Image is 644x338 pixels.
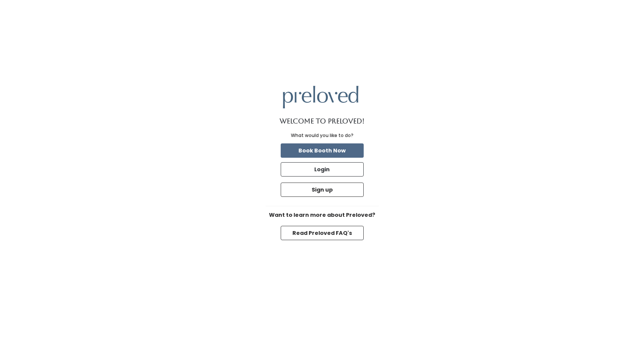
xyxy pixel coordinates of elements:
[291,132,354,139] div: What would you like to do?
[281,143,364,158] button: Book Booth Now
[281,226,364,240] button: Read Preloved FAQ's
[281,162,364,177] button: Login
[279,161,365,178] a: Login
[280,117,364,125] h1: Welcome to Preloved!
[279,181,365,198] a: Sign up
[281,183,364,197] button: Sign up
[266,212,379,218] h6: Want to learn more about Preloved?
[283,86,358,108] img: preloved logo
